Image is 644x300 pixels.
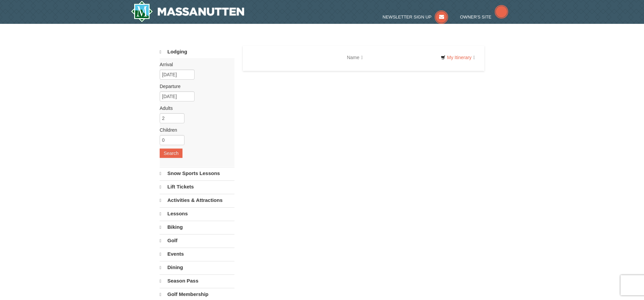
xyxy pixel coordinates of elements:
[160,127,229,133] label: Children
[160,274,234,287] a: Season Pass
[436,52,479,62] a: My Itinerary
[160,221,234,233] a: Biking
[160,105,229,112] label: Adults
[460,14,492,19] span: Owner's Site
[160,248,234,260] a: Events
[383,14,448,19] a: Newsletter Sign Up
[160,194,234,207] a: Activities & Attractions
[460,14,508,19] a: Owner's Site
[160,46,234,58] a: Lodging
[160,180,234,193] a: Lift Tickets
[160,61,229,68] label: Arrival
[342,51,368,64] a: Name
[160,167,234,180] a: Snow Sports Lessons
[160,234,234,247] a: Golf
[131,1,244,22] img: Massanutten Resort Logo
[160,207,234,220] a: Lessons
[160,261,234,274] a: Dining
[383,14,432,19] span: Newsletter Sign Up
[160,83,229,90] label: Departure
[131,1,244,22] a: Massanutten Resort
[160,148,182,158] button: Search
